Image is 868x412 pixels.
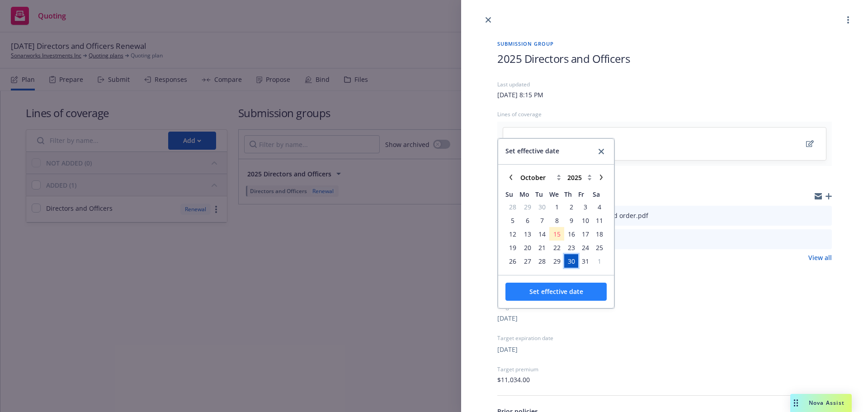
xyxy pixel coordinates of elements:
[804,138,815,149] a: edit
[549,241,564,254] td: 22
[526,216,529,225] span: 6
[553,229,561,239] span: 15
[538,202,546,212] span: 30
[578,241,592,254] td: 24
[505,146,559,157] span: Set effective date
[549,213,564,227] td: 8
[596,229,603,239] span: 18
[538,243,546,252] span: 21
[483,14,494,25] a: close
[509,229,516,239] span: 12
[582,243,589,252] span: 24
[596,172,607,183] a: chevronRight
[497,51,630,66] span: 2025 Directors and Officers
[524,229,531,239] span: 13
[497,375,530,384] span: $11,034.00
[549,189,564,199] span: We
[535,200,549,213] td: 30
[505,241,519,254] td: 19
[505,227,519,241] td: 12
[538,256,546,266] span: 28
[593,200,607,213] td: 4
[596,216,603,225] span: 11
[535,189,549,199] span: Tu
[568,243,575,252] span: 23
[596,146,607,157] a: close
[593,189,607,199] span: Sa
[497,334,832,342] div: Target expiration date
[598,256,601,266] span: 1
[790,394,802,412] div: Drag to move
[509,243,516,252] span: 19
[593,213,607,227] td: 11
[582,229,589,239] span: 17
[564,200,578,213] td: 2
[555,202,559,212] span: 1
[549,254,564,268] td: 29
[820,234,828,245] button: preview file
[529,287,583,296] span: Set effective date
[538,229,546,239] span: 14
[596,243,603,252] span: 25
[497,365,832,373] div: Target premium
[497,303,832,311] div: Target effective date
[593,254,607,268] td: 1
[505,254,519,268] td: 26
[540,216,544,225] span: 7
[808,253,832,262] a: View all
[790,394,852,412] button: Nova Assist
[568,229,575,239] span: 16
[497,177,832,185] div: Documents
[549,227,564,241] td: 15
[535,241,549,254] td: 21
[555,216,559,225] span: 8
[564,227,578,241] td: 16
[497,90,543,99] div: [DATE] 8:15 PM
[519,241,535,254] td: 20
[843,14,854,25] a: more
[511,216,514,225] span: 5
[820,210,828,221] button: preview file
[519,254,535,268] td: 27
[505,283,607,301] button: Set effective date
[598,202,601,212] span: 4
[578,213,592,227] td: 10
[505,172,516,183] a: chevronLeft
[497,313,518,323] button: [DATE]
[578,254,592,268] td: 31
[564,189,578,199] span: Th
[497,81,832,88] div: Last updated
[593,241,607,254] td: 25
[535,213,549,227] td: 7
[806,234,813,245] button: download file
[564,254,578,268] td: 30
[505,213,519,227] td: 5
[570,202,573,212] span: 2
[553,256,561,266] span: 29
[582,216,589,225] span: 10
[505,189,519,199] span: Su
[535,254,549,268] td: 28
[497,345,518,354] button: [DATE]
[509,202,516,212] span: 28
[497,273,832,281] div: Description
[570,216,573,225] span: 9
[524,243,531,252] span: 20
[519,189,535,199] span: Mo
[809,399,844,407] span: Nova Assist
[582,256,589,266] span: 31
[519,213,535,227] td: 6
[524,202,531,212] span: 29
[553,243,561,252] span: 22
[549,200,564,213] td: 1
[806,210,813,221] button: download file
[509,256,516,266] span: 26
[568,256,575,266] span: 30
[578,227,592,241] td: 17
[535,227,549,241] td: 14
[584,202,587,212] span: 3
[564,241,578,254] td: 23
[564,213,578,227] td: 9
[578,189,592,199] span: Fr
